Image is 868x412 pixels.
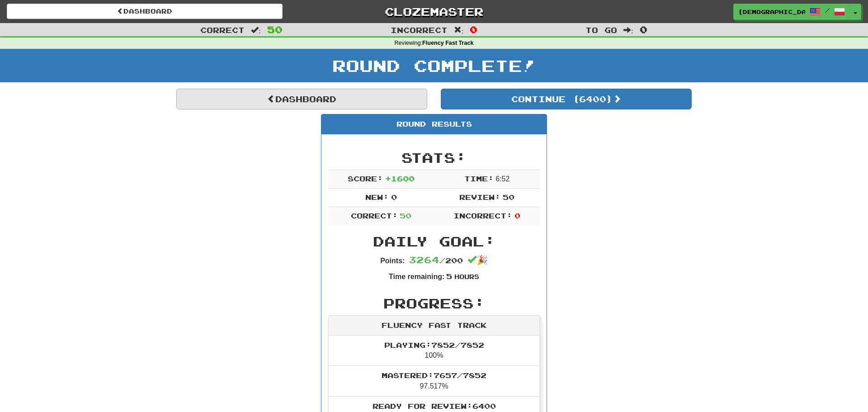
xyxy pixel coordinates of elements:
span: Correct: [351,211,398,220]
span: Incorrect [391,25,448,34]
strong: Time remaining: [389,273,444,280]
small: Hours [454,273,479,280]
span: Incorrect: [453,211,512,220]
span: To go [585,25,617,34]
strong: Points: [380,257,405,265]
span: : [623,26,633,34]
span: 0 [391,193,397,201]
span: [DEMOGRAPHIC_DATA] [738,8,805,16]
span: 0 [514,211,520,220]
h1: Round Complete! [3,57,865,75]
a: Dashboard [176,89,427,109]
div: Fluency Fast Track [329,316,539,336]
a: Dashboard [7,4,283,19]
span: Review: [459,193,500,201]
li: 97.517% [329,365,539,397]
span: 50 [400,211,411,220]
span: Playing: 7852 / 7852 [384,341,484,349]
span: 0 [470,24,477,35]
span: + 1600 [385,174,415,183]
div: Round Results [321,114,547,134]
span: : [251,26,261,34]
span: New: [365,193,389,201]
span: 0 [640,24,647,35]
h2: Stats: [328,150,540,165]
button: Continue (6400) [441,89,692,109]
span: 50 [267,24,283,35]
a: [DEMOGRAPHIC_DATA] / [733,4,850,20]
span: 6 : 52 [495,175,509,183]
span: Time: [464,174,494,183]
a: Clozemaster [296,4,572,19]
span: Ready for Review: 6400 [373,402,496,410]
span: / 200 [409,256,463,265]
li: 100% [329,336,539,366]
strong: Fluency Fast Track [422,40,473,46]
span: 3264 [409,254,439,265]
span: / [825,7,830,14]
span: 5 [446,272,452,280]
span: Correct [200,25,245,34]
span: 🎉 [467,255,488,265]
span: 50 [503,193,514,201]
h2: Daily Goal: [328,234,540,249]
span: Mastered: 7657 / 7852 [382,371,486,379]
span: : [454,26,464,34]
span: Score: [348,174,383,183]
h2: Progress: [328,296,540,311]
